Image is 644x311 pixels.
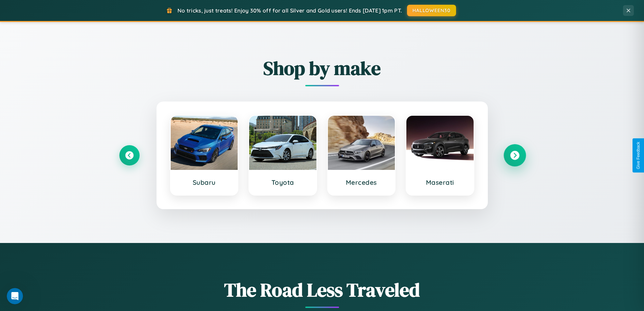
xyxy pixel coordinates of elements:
div: Give Feedback [636,142,641,169]
h3: Subaru [177,178,231,186]
h3: Mercedes [335,178,388,186]
iframe: Intercom live chat [7,288,23,304]
span: No tricks, just treats! Enjoy 30% off for all Silver and Gold users! Ends [DATE] 1pm PT. [177,7,402,14]
h3: Maserati [413,178,467,186]
h1: The Road Less Traveled [119,277,525,303]
button: HALLOWEEN30 [407,5,456,16]
h2: Shop by make [119,55,525,81]
h3: Toyota [256,178,310,186]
